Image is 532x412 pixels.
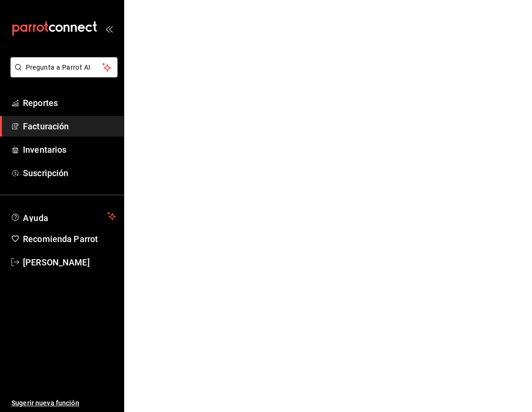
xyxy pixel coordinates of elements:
span: [PERSON_NAME] [23,256,116,269]
a: Pregunta a Parrot AI [7,69,117,79]
span: Pregunta a Parrot AI [26,63,103,73]
span: Facturación [23,120,116,133]
span: Inventarios [23,143,116,156]
span: Ayuda [23,211,104,222]
button: Pregunta a Parrot AI [11,57,117,77]
button: open_drawer_menu [105,25,113,32]
span: Sugerir nueva función [11,398,116,408]
span: Suscripción [23,167,116,180]
span: Reportes [23,96,116,109]
span: Recomienda Parrot [23,232,116,245]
